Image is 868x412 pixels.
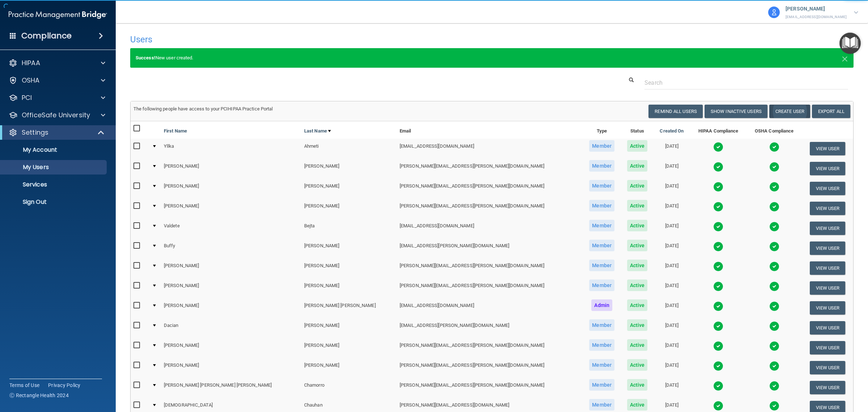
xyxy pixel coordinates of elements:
a: HIPAA [9,59,105,67]
a: Privacy Policy [48,382,81,389]
input: Search [644,76,848,89]
td: Valdete [161,218,301,238]
button: Create User [769,105,810,118]
a: PCI [9,93,105,102]
img: tick.e7d51cea.svg [713,261,723,272]
p: My Users [5,164,103,171]
th: HIPAA Compliance [690,121,746,139]
img: tick.e7d51cea.svg [713,202,723,212]
th: Email [397,121,583,139]
span: Member [589,399,614,411]
td: [DATE] [654,159,690,178]
td: [DATE] [654,378,690,398]
span: Active [627,260,648,271]
strong: Success! [136,55,156,60]
td: [DATE] [654,198,690,218]
td: [PERSON_NAME] [301,198,397,218]
span: Member [589,359,614,371]
p: OSHA [22,76,40,85]
img: tick.e7d51cea.svg [769,261,779,272]
td: [PERSON_NAME] [161,178,301,198]
td: [PERSON_NAME] [301,358,397,378]
td: [PERSON_NAME] [161,298,301,318]
span: × [842,51,848,65]
td: [PERSON_NAME] [301,278,397,298]
span: Active [627,379,648,391]
td: [PERSON_NAME] [161,198,301,218]
a: Export All [812,105,850,118]
span: Active [627,200,648,211]
button: View User [810,261,846,275]
a: Terms of Use [9,382,39,389]
td: [DATE] [654,338,690,358]
p: OfficeSafe University [22,111,90,119]
td: [EMAIL_ADDRESS][PERSON_NAME][DOMAIN_NAME] [397,238,583,258]
img: tick.e7d51cea.svg [713,381,723,391]
td: [DATE] [654,218,690,238]
img: tick.e7d51cea.svg [713,281,723,291]
span: Active [627,180,648,192]
img: tick.e7d51cea.svg [769,142,779,152]
span: Member [589,339,614,351]
td: Dacian [161,318,301,338]
img: tick.e7d51cea.svg [769,361,779,371]
button: View User [810,341,846,354]
span: Active [627,319,648,331]
span: Active [627,160,648,172]
td: Chamorro [301,378,397,398]
td: [PERSON_NAME] [161,258,301,278]
p: Services [5,181,103,188]
span: Member [589,140,614,152]
td: [DATE] [654,258,690,278]
span: Active [627,339,648,351]
button: View User [810,142,846,155]
span: Member [589,260,614,271]
p: Sign Out [5,198,103,206]
td: [PERSON_NAME][EMAIL_ADDRESS][PERSON_NAME][DOMAIN_NAME] [397,358,583,378]
button: Remind All Users [648,105,703,118]
img: PMB logo [9,8,107,22]
button: View User [810,361,846,374]
td: [PERSON_NAME] [161,358,301,378]
a: Last Name [304,127,331,135]
span: Active [627,359,648,371]
img: tick.e7d51cea.svg [769,202,779,212]
button: View User [810,222,846,235]
th: Status [621,121,654,139]
td: [DATE] [654,178,690,198]
td: [DATE] [654,238,690,258]
td: [PERSON_NAME][EMAIL_ADDRESS][PERSON_NAME][DOMAIN_NAME] [397,198,583,218]
span: Active [627,240,648,251]
td: Bejta [301,218,397,238]
img: tick.e7d51cea.svg [713,321,723,331]
span: Member [589,160,614,172]
td: [PERSON_NAME] [301,318,397,338]
img: tick.e7d51cea.svg [713,182,723,192]
span: Member [589,240,614,251]
a: Settings [9,128,105,137]
span: Member [589,200,614,211]
td: [PERSON_NAME][EMAIL_ADDRESS][PERSON_NAME][DOMAIN_NAME] [397,258,583,278]
td: [PERSON_NAME] [161,159,301,178]
button: View User [810,202,846,215]
td: [PERSON_NAME] [301,178,397,198]
td: [PERSON_NAME] [301,238,397,258]
td: [DATE] [654,139,690,159]
img: tick.e7d51cea.svg [713,222,723,232]
span: Member [589,279,614,291]
td: [PERSON_NAME] [161,278,301,298]
img: tick.e7d51cea.svg [769,401,779,411]
img: tick.e7d51cea.svg [713,301,723,311]
td: [DATE] [654,358,690,378]
p: PCI [22,93,32,102]
span: Member [589,220,614,231]
button: View User [810,321,846,335]
td: [EMAIL_ADDRESS][PERSON_NAME][DOMAIN_NAME] [397,318,583,338]
span: Ⓒ Rectangle Health 2024 [9,392,69,399]
h4: Compliance [21,31,72,41]
td: [PERSON_NAME][EMAIL_ADDRESS][PERSON_NAME][DOMAIN_NAME] [397,178,583,198]
td: Buffy [161,238,301,258]
img: tick.e7d51cea.svg [713,361,723,371]
img: tick.e7d51cea.svg [713,241,723,252]
td: [EMAIL_ADDRESS][DOMAIN_NAME] [397,139,583,159]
